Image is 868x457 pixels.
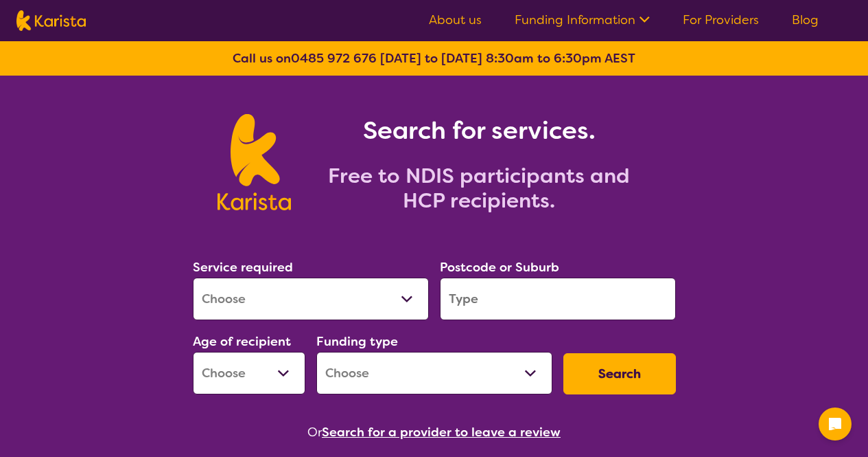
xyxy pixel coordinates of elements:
[316,333,398,350] label: Funding type
[16,10,86,31] img: Karista logo
[193,333,291,350] label: Age of recipient
[291,50,377,67] a: 0485 972 676
[563,353,676,394] button: Search
[792,12,819,28] a: Blog
[440,278,676,320] input: Type
[233,50,635,67] b: Call us on [DATE] to [DATE] 8:30am to 6:30pm AEST
[307,114,650,147] h1: Search for services.
[307,164,650,213] h2: Free to NDIS participants and HCP recipients.
[193,259,293,276] label: Service required
[307,422,322,443] span: Or
[515,12,650,28] a: Funding Information
[322,422,561,443] button: Search for a provider to leave a review
[218,114,291,210] img: Karista logo
[440,259,559,276] label: Postcode or Suburb
[683,12,759,28] a: For Providers
[429,12,482,28] a: About us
